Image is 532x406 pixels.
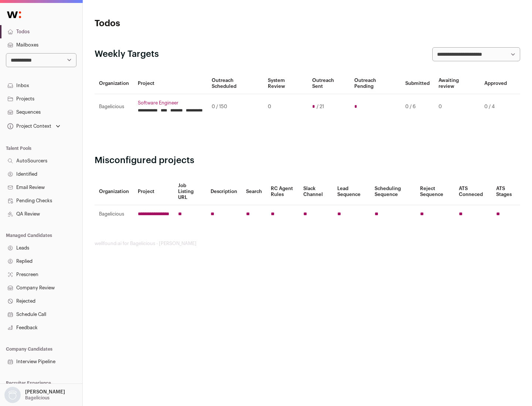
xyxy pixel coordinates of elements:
[434,94,480,120] td: 0
[492,178,520,205] th: ATS Stages
[3,387,66,403] button: Open dropdown
[6,121,62,131] button: Open dropdown
[95,94,133,120] td: Bagelicious
[95,178,133,205] th: Organization
[133,73,207,94] th: Project
[317,104,324,110] span: / 21
[95,73,133,94] th: Organization
[25,389,65,395] p: [PERSON_NAME]
[4,387,21,403] img: nopic.png
[25,395,50,401] p: Bagelicious
[350,73,400,94] th: Outreach Pending
[263,73,307,94] th: System Review
[401,73,434,94] th: Submitted
[480,73,511,94] th: Approved
[95,241,520,247] footer: wellfound:ai for Bagelicious - [PERSON_NAME]
[454,178,491,205] th: ATS Conneced
[401,94,434,120] td: 0 / 6
[242,178,266,205] th: Search
[95,155,520,166] h2: Misconfigured projects
[174,178,206,205] th: Job Listing URL
[434,73,480,94] th: Awaiting review
[138,100,203,106] a: Software Engineer
[299,178,333,205] th: Slack Channel
[207,73,263,94] th: Outreach Scheduled
[308,73,350,94] th: Outreach Sent
[95,205,133,223] td: Bagelicious
[206,178,242,205] th: Description
[207,94,263,120] td: 0 / 150
[133,178,174,205] th: Project
[480,94,511,120] td: 0 / 4
[370,178,416,205] th: Scheduling Sequence
[263,94,307,120] td: 0
[95,48,159,60] h2: Weekly Targets
[6,123,51,129] div: Project Context
[266,178,299,205] th: RC Agent Rules
[95,18,236,30] h1: Todos
[3,7,25,22] img: Wellfound
[333,178,370,205] th: Lead Sequence
[416,178,455,205] th: Reject Sequence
